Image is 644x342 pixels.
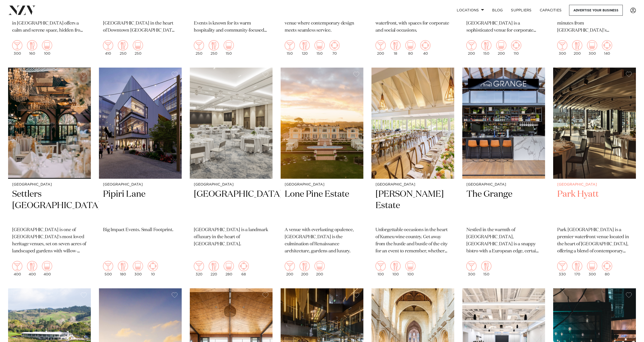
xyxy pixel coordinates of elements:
img: cocktail.png [194,261,204,271]
div: 140 [602,40,612,55]
h2: The Grange [466,189,541,223]
img: dining.png [481,40,491,50]
h2: Settlers [GEOGRAPHIC_DATA] [12,189,87,223]
h2: Lone Pine Estate [285,189,359,223]
small: [GEOGRAPHIC_DATA] [194,183,268,187]
img: meeting.png [602,40,612,50]
div: 68 [239,261,249,276]
img: meeting.png [239,261,249,271]
h2: Pipiri Lane [103,189,178,223]
div: 150 [481,40,491,55]
img: theatre.png [587,40,597,50]
img: dining.png [209,40,219,50]
img: cocktail.png [285,40,295,50]
div: 80 [405,40,416,55]
div: 300 [557,40,567,55]
img: theatre.png [587,261,597,271]
small: [GEOGRAPHIC_DATA] [285,183,359,187]
div: 250 [194,40,204,55]
h2: [PERSON_NAME] Estate [376,189,450,223]
img: dining.png [118,261,128,271]
div: 400 [27,261,37,276]
div: 120 [300,40,310,55]
small: [GEOGRAPHIC_DATA] [103,183,178,187]
img: dining.png [300,261,310,271]
div: 100 [42,40,52,55]
h2: [GEOGRAPHIC_DATA] [194,189,268,223]
img: meeting.png [511,40,521,50]
div: 330 [557,261,567,276]
img: cocktail.png [12,261,22,271]
div: 250 [209,40,219,55]
div: 100 [376,261,386,276]
h2: Park Hyatt [557,189,632,223]
a: [GEOGRAPHIC_DATA] Settlers [GEOGRAPHIC_DATA] [GEOGRAPHIC_DATA] is one of [GEOGRAPHIC_DATA]'s most... [8,68,91,280]
img: theatre.png [133,40,143,50]
div: 200 [300,261,310,276]
div: 110 [511,40,521,55]
img: theatre.png [224,261,234,271]
img: dining.png [209,261,219,271]
div: 180 [118,261,128,276]
img: dining.png [118,40,128,50]
img: theatre.png [315,261,325,271]
a: [GEOGRAPHIC_DATA] The Grange Nestled in the warmth of [GEOGRAPHIC_DATA], [GEOGRAPHIC_DATA] is a s... [462,68,545,280]
div: 150 [315,40,325,55]
div: 100 [405,261,416,276]
div: 18 [390,40,401,55]
a: SUPPLIERS [507,5,535,16]
img: meeting.png [602,261,612,271]
img: theatre.png [42,40,52,50]
img: cocktail.png [103,40,113,50]
div: 170 [572,261,582,276]
img: cocktail.png [376,261,386,271]
div: 150 [285,40,295,55]
img: dining.png [481,261,491,271]
img: cocktail.png [557,261,567,271]
img: dining.png [27,261,37,271]
div: 70 [329,40,340,55]
div: 410 [103,40,113,55]
a: [GEOGRAPHIC_DATA] Park Hyatt Park [GEOGRAPHIC_DATA] is a premier waterfront venue located in the ... [553,68,636,280]
div: 150 [481,261,491,276]
p: Park [GEOGRAPHIC_DATA] is a premier waterfront venue located in the heart of [GEOGRAPHIC_DATA], o... [557,227,632,255]
div: 200 [315,261,325,276]
p: Big Impact Events. Small Footprint. [103,227,178,234]
img: dining.png [390,40,401,50]
div: 320 [194,261,204,276]
img: theatre.png [315,40,325,50]
small: [GEOGRAPHIC_DATA] [12,183,87,187]
a: [GEOGRAPHIC_DATA] [PERSON_NAME] Estate Unforgettable occasions in the heart of Kumeu wine country... [371,68,454,280]
img: theatre.png [405,261,416,271]
img: cocktail.png [376,40,386,50]
div: 160 [27,40,37,55]
img: theatre.png [42,261,52,271]
img: theatre.png [133,261,143,271]
div: 300 [466,261,476,276]
img: theatre.png [496,40,506,50]
div: 300 [12,40,22,55]
a: Capacities [536,5,566,16]
img: cocktail.png [466,40,476,50]
p: [GEOGRAPHIC_DATA] is a landmark of luxury in the heart of [GEOGRAPHIC_DATA]. [194,227,268,248]
img: dining.png [300,40,310,50]
div: 250 [118,40,128,55]
img: nzv-logo.png [8,6,36,15]
img: cocktail.png [285,261,295,271]
img: cocktail.png [103,261,113,271]
img: cocktail.png [194,40,204,50]
img: dining.png [572,261,582,271]
a: [GEOGRAPHIC_DATA] Pipiri Lane Big Impact Events. Small Footprint. 500 180 300 10 [99,68,182,280]
a: [GEOGRAPHIC_DATA] Lone Pine Estate A venue with everlasting opulence, [GEOGRAPHIC_DATA] is the cu... [281,68,363,280]
div: 200 [466,40,476,55]
img: meeting.png [329,40,340,50]
a: [GEOGRAPHIC_DATA] [GEOGRAPHIC_DATA] [GEOGRAPHIC_DATA] is a landmark of luxury in the heart of [GE... [190,68,273,280]
img: theatre.png [224,40,234,50]
img: cocktail.png [466,261,476,271]
div: 300 [587,261,597,276]
div: 80 [602,261,612,276]
p: A venue with everlasting opulence, [GEOGRAPHIC_DATA] is the culmination of Renaissance architectu... [285,227,359,255]
div: 200 [572,40,582,55]
a: BLOG [488,5,507,16]
small: [GEOGRAPHIC_DATA] [557,183,632,187]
